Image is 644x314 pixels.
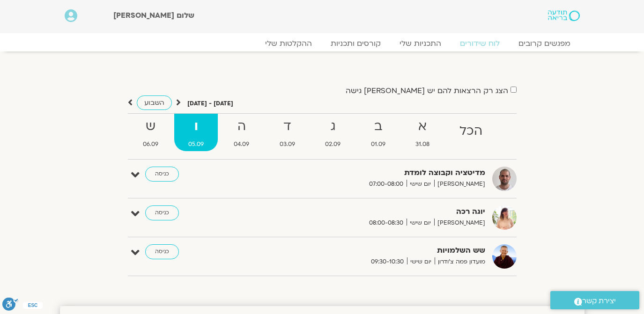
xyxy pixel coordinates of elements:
a: כניסה [145,167,179,182]
strong: יוגה רכה [256,205,485,218]
strong: ה [220,116,263,137]
strong: ו [174,116,218,137]
p: [DATE] - [DATE] [187,99,233,109]
a: הכל [445,114,496,151]
span: יצירת קשר [582,295,616,307]
a: מפגשים קרובים [509,39,580,48]
strong: שש השלמויות [256,244,485,257]
a: יצירת קשר [550,291,639,309]
strong: מדיטציה וקבוצה לומדת [256,167,485,179]
strong: ש [129,116,172,137]
a: התכניות שלי [390,39,451,48]
span: השבוע [144,98,164,107]
span: 04.09 [220,139,263,149]
span: [PERSON_NAME] [434,218,485,228]
a: ה04.09 [220,114,263,151]
span: 06.09 [129,139,172,149]
span: יום שישי [407,218,434,228]
strong: ב [356,116,399,137]
label: הצג רק הרצאות להם יש [PERSON_NAME] גישה [346,87,508,95]
strong: ג [311,116,355,137]
span: מועדון פמה צ'ודרון [435,257,485,267]
a: ג02.09 [311,114,355,151]
span: 02.09 [311,139,355,149]
a: ב01.09 [356,114,399,151]
strong: א [401,116,444,137]
span: 31.08 [401,139,444,149]
a: כניסה [145,244,179,259]
span: יום שישי [407,179,434,189]
a: כניסה [145,205,179,220]
span: יום שישי [407,257,435,267]
span: שלום [PERSON_NAME] [113,10,194,21]
a: ההקלטות שלי [256,39,321,48]
span: [PERSON_NAME] [434,179,485,189]
span: 08:00-08:30 [366,218,407,228]
strong: ד [266,116,309,137]
a: קורסים ותכניות [321,39,390,48]
a: לוח שידורים [451,39,509,48]
span: 07:00-08:00 [366,179,407,189]
strong: הכל [445,121,496,142]
a: ד03.09 [266,114,309,151]
a: א31.08 [401,114,444,151]
span: 05.09 [174,139,218,149]
a: ו05.09 [174,114,218,151]
span: 09:30-10:30 [368,257,407,267]
span: 01.09 [356,139,399,149]
nav: Menu [65,39,580,48]
a: ש06.09 [129,114,172,151]
span: 03.09 [266,139,309,149]
a: השבוע [137,95,172,110]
